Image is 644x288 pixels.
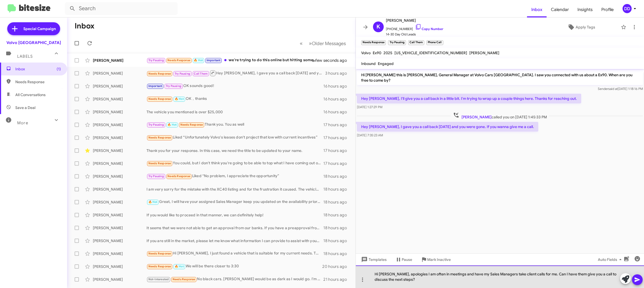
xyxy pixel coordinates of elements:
div: 18 hours ago [323,225,351,231]
span: » [309,40,312,47]
div: Great, I will have your assigned Sales Manager keep you updated on the availability prior to [DATE] [147,199,323,205]
div: I am very sorry for the mistake with the XC40 listing and for the frustration it caused. The vehi... [147,187,323,192]
div: 18 hours ago [323,174,351,179]
div: Thank you for your response. In this case, we need the title to be updated to your name. [147,148,323,153]
span: 🔥 Hot [175,97,184,101]
span: Mark Inactive [427,255,451,264]
div: 17 hours ago [323,122,351,127]
span: Try Pausing [166,84,181,88]
small: Call Them [408,40,424,45]
button: Templates [356,255,391,264]
button: Mark Inactive [416,255,455,264]
div: Thank you. You as well [147,122,323,128]
div: 18 hours ago [323,212,351,218]
span: « [300,40,303,47]
a: Insights [573,2,597,17]
span: Auto Fields [598,255,624,264]
div: You could, but I don't think you're going to be able to top what I have coming out of [GEOGRAPHIC... [147,160,323,166]
div: We will be there closer to 3:30 [147,263,322,269]
span: Important [207,59,221,62]
span: Engaged [378,61,394,66]
div: It seems that we were not able to get an approval from our banks. If you have a preapproval from ... [147,225,323,231]
div: 3 hours ago [325,71,351,76]
span: Needs Response [148,252,171,255]
span: Try Pausing [148,174,164,178]
span: Older Messages [312,41,346,46]
nav: Page navigation example [297,38,349,49]
span: Not-Interested [148,278,169,281]
div: [PERSON_NAME] [93,109,147,115]
div: 16 hours ago [323,109,351,115]
span: Apply Tags [576,22,595,32]
span: 2025 [383,50,392,55]
span: 🔥 Hot [194,59,203,62]
span: Needs Response [148,136,171,139]
div: 18 hours ago [323,187,351,192]
p: Hey [PERSON_NAME], I'll give you a call back in a little bit. I'm trying to wrap up a couple thin... [357,94,581,103]
span: Try Pausing [148,59,164,62]
div: 17 hours ago [323,148,351,153]
span: Needs Response [15,79,61,85]
span: said at [608,87,618,91]
span: [US_VEHICLE_IDENTIFICATION_NUMBER] [394,50,467,55]
span: Needs Response [148,72,171,75]
div: [PERSON_NAME] [93,238,147,243]
div: [PERSON_NAME] [93,71,147,76]
span: Needs Response [148,162,171,165]
span: [PERSON_NAME] [386,17,443,24]
div: Volvo [GEOGRAPHIC_DATA] [6,40,61,45]
div: 16 hours ago [323,96,351,102]
button: Pause [391,255,416,264]
span: Important [148,84,162,88]
span: Needs Response [180,123,203,126]
div: [PERSON_NAME] [93,199,147,205]
span: Needs Response [173,278,195,281]
span: [DATE] 7:35:23 AM [357,133,383,137]
div: Liked “No problem, I appreciate the opportunity” [147,173,323,179]
input: Search [65,2,178,15]
div: No black cars. [PERSON_NAME] would be as dark as I would go. I'm really not in the market. [147,276,323,282]
span: Call Them [194,72,208,75]
div: 21 hours ago [323,277,351,282]
div: Hi [PERSON_NAME], apologies I am often in meetings and have my Sales Managers take client calls f... [356,265,644,288]
div: [PERSON_NAME] [93,83,147,89]
div: If you would like to proceed in that manner, we can definitely help! [147,212,323,218]
button: Apply Tags [544,22,618,32]
span: Inbox [15,66,61,72]
div: [PERSON_NAME] [93,277,147,282]
span: called you on [DATE] 1:45:33 PM [451,112,549,120]
div: Hey [PERSON_NAME], I gave you a call back [DATE] and you were gone. If you wanna give me a call. [147,70,325,76]
span: [DATE] 1:27:29 PM [357,105,382,109]
div: 17 hours ago [323,161,351,166]
span: Special Campaign [23,26,56,31]
span: [PERSON_NAME] [469,50,499,55]
button: DD [618,4,638,13]
div: [PERSON_NAME] [93,58,147,63]
div: [PERSON_NAME] [93,264,147,269]
div: If you are still in the market, please let me know what information I can provide to assist with ... [147,238,323,243]
div: [PERSON_NAME] [93,122,147,127]
span: Inbound [361,61,376,66]
span: Sender [DATE] 1:18:16 PM [598,87,643,91]
span: Try Pausing [175,72,190,75]
div: we're trying to do this online but hitting some roadblocks [147,57,319,63]
span: [PERSON_NAME] [462,115,492,119]
a: Calendar [547,2,573,17]
div: OK，thanks [147,96,323,102]
div: [PERSON_NAME] [93,148,147,153]
div: [PERSON_NAME] [93,225,147,231]
div: [PERSON_NAME] [93,251,147,256]
span: Templates [360,255,387,264]
span: Pause [402,255,412,264]
span: Inbox [527,2,547,17]
div: Liked “Unfortunately Volvo's leases don't project that low with current incentives” [147,134,323,141]
div: OK sounds good! [147,83,323,89]
span: Volvo [361,50,371,55]
small: Try Pausing [388,40,406,45]
div: Hi [PERSON_NAME], I just found a vehicle that is suitable for my current needs. Thank you so much... [147,250,323,257]
small: Phone Call [426,40,443,45]
span: Save a Deal [15,105,35,110]
button: Next [306,38,349,49]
